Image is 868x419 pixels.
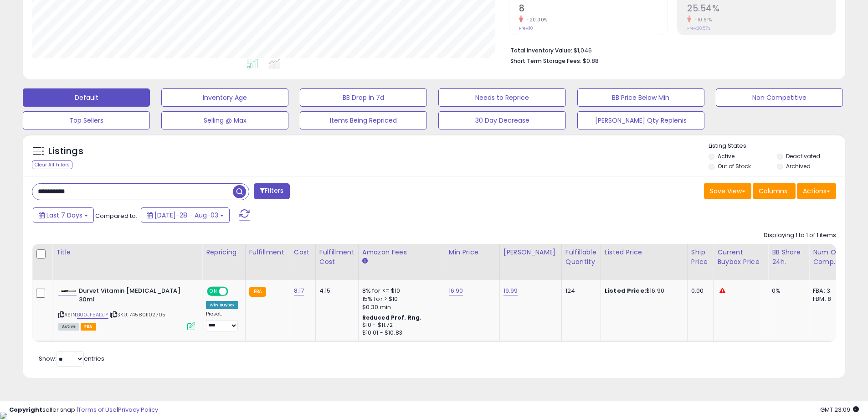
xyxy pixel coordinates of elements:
div: FBA: 3 [813,287,843,295]
button: BB Price Below Min [577,88,704,107]
a: 16.90 [449,286,463,295]
a: B00JF5ADJY [77,311,108,319]
a: 19.99 [503,286,518,295]
button: [PERSON_NAME] Qty Replenis [577,111,704,129]
div: $16.90 [605,287,680,295]
button: Needs to Reprice [438,88,565,107]
button: BB Drop in 7d [300,88,427,107]
div: BB Share 24h. [772,248,805,267]
button: [DATE]-28 - Aug-03 [141,207,230,223]
span: [DATE]-28 - Aug-03 [154,211,218,220]
div: $10 - $11.72 [362,321,438,329]
div: Fulfillment Cost [319,248,354,267]
small: -20.00% [523,16,548,23]
div: Cost [294,248,312,257]
a: Terms of Use [78,405,117,414]
span: Compared to: [95,212,137,220]
button: Columns [753,183,796,199]
span: ON [208,288,219,295]
div: ASIN: [58,287,195,329]
a: Privacy Policy [118,405,158,414]
button: Selling @ Max [161,111,288,129]
div: Displaying 1 to 1 of 1 items [764,231,836,240]
span: Columns [759,186,787,196]
button: Non Competitive [716,88,843,107]
div: FBM: 8 [813,295,843,303]
div: Listed Price [605,248,683,257]
button: Last 7 Days [33,207,94,223]
h5: Listings [48,145,83,158]
div: Preset: [206,311,238,331]
p: Listing States: [709,142,845,150]
span: $0.88 [583,57,599,65]
h2: 25.54% [687,3,836,16]
button: Default [23,88,150,107]
span: FBA [81,323,96,331]
div: 4.15 [319,287,351,295]
small: Prev: 10 [519,26,533,31]
label: Deactivated [786,152,820,160]
label: Active [718,152,734,160]
span: Show: entries [39,354,104,363]
div: 124 [565,287,594,295]
button: Actions [797,183,836,199]
b: Listed Price: [605,286,646,295]
b: Short Term Storage Fees: [510,57,581,65]
div: $10.01 - $10.83 [362,329,438,337]
small: FBA [249,287,266,297]
span: | SKU: 745801102705 [110,311,165,318]
small: -10.61% [691,16,712,23]
div: Clear All Filters [32,160,72,169]
small: Prev: 28.57% [687,26,710,31]
div: 0.00 [691,287,706,295]
button: Save View [704,183,751,199]
div: $0.30 min [362,303,438,311]
div: 8% for <= $10 [362,287,438,295]
b: Total Inventory Value: [510,47,572,54]
span: Last 7 Days [46,211,82,220]
a: 8.17 [294,286,304,295]
div: Fulfillment [249,248,286,257]
li: $1,046 [510,44,829,55]
div: Amazon Fees [362,248,441,257]
div: Fulfillable Quantity [565,248,597,267]
b: Reduced Prof. Rng. [362,314,422,321]
div: 0% [772,287,802,295]
div: seller snap | | [9,406,158,414]
button: Top Sellers [23,111,150,129]
button: Inventory Age [161,88,288,107]
b: Durvet Vitamin [MEDICAL_DATA] 30ml [79,287,190,306]
div: Repricing [206,248,241,257]
span: OFF [227,288,241,295]
label: Archived [786,162,811,170]
div: [PERSON_NAME] [503,248,558,257]
div: Ship Price [691,248,709,267]
div: 15% for > $10 [362,295,438,303]
button: Items Being Repriced [300,111,427,129]
div: Current Buybox Price [717,248,764,267]
strong: Copyright [9,405,42,414]
div: Min Price [449,248,496,257]
span: All listings currently available for purchase on Amazon [58,323,79,331]
button: 30 Day Decrease [438,111,565,129]
div: Title [56,248,198,257]
button: Filters [254,183,289,199]
img: 21fBgpRsrwL._SL40_.jpg [58,290,77,293]
div: Win BuyBox [206,301,238,309]
small: Amazon Fees. [362,257,368,265]
label: Out of Stock [718,162,751,170]
div: Num of Comp. [813,248,846,267]
h2: 8 [519,3,668,16]
span: 2025-08-11 23:09 GMT [820,405,859,414]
